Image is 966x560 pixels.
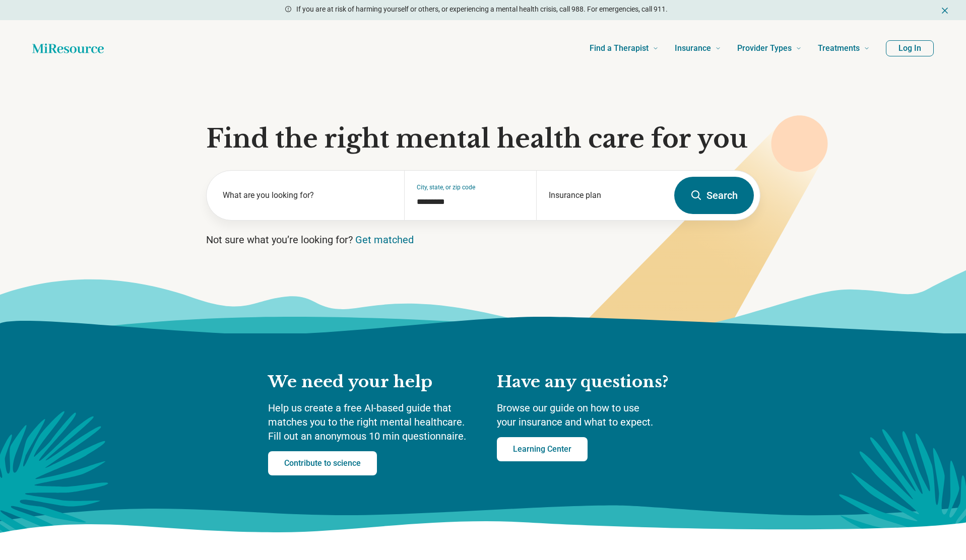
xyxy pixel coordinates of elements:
a: Learning Center [497,437,588,461]
p: Help us create a free AI-based guide that matches you to the right mental healthcare. Fill out an... [268,401,477,443]
button: Dismiss [940,4,950,16]
span: Insurance [675,41,711,55]
p: Not sure what you’re looking for? [206,233,760,247]
a: Contribute to science [268,451,377,475]
button: Search [674,177,754,214]
a: Treatments [818,28,870,68]
a: Insurance [675,28,721,68]
span: Provider Types [737,41,792,55]
a: Find a Therapist [590,28,659,68]
h2: We need your help [268,372,477,393]
h2: Have any questions? [497,372,698,393]
button: Log In [886,40,934,56]
h1: Find the right mental health care for you [206,124,760,154]
span: Treatments [818,41,860,55]
p: Browse our guide on how to use your insurance and what to expect. [497,401,698,429]
p: If you are at risk of harming yourself or others, or experiencing a mental health crisis, call 98... [296,4,668,15]
a: Home page [32,38,104,58]
a: Provider Types [737,28,802,68]
span: Find a Therapist [590,41,649,55]
a: Get matched [355,234,414,246]
label: What are you looking for? [223,189,393,201]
